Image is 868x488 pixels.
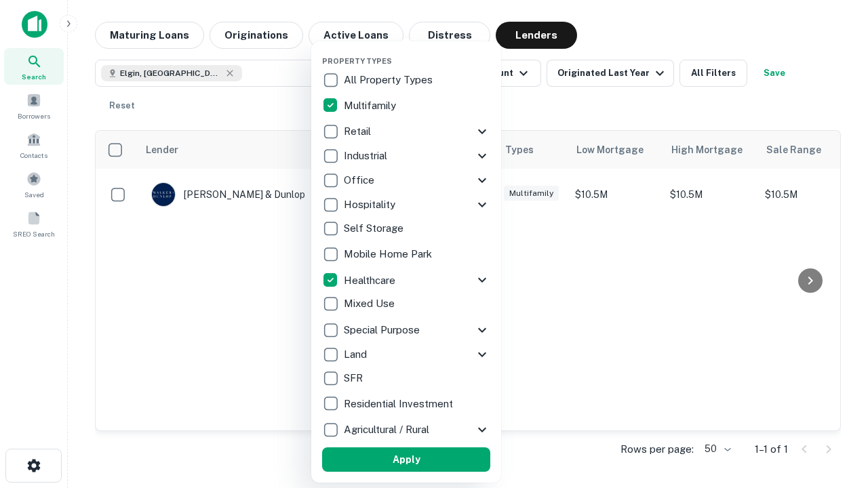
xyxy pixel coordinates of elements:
[322,119,490,144] div: Retail
[322,168,490,192] div: Office
[344,296,397,312] p: Mixed Use
[322,144,490,168] div: Industrial
[344,246,435,262] p: Mobile Home Park
[800,336,868,401] iframe: Chat Widget
[322,57,392,65] span: Property Types
[344,220,406,237] p: Self Storage
[344,272,398,289] p: Healthcare
[344,370,366,386] p: SFR
[344,98,399,114] p: Multifamily
[344,172,377,188] p: Office
[322,418,490,442] div: Agricultural / Rural
[344,322,422,338] p: Special Purpose
[322,342,490,367] div: Land
[344,396,456,412] p: Residential Investment
[344,346,370,363] p: Land
[322,192,490,217] div: Hospitality
[344,422,432,438] p: Agricultural / Rural
[344,72,435,88] p: All Property Types
[344,197,398,213] p: Hospitality
[322,268,490,292] div: Healthcare
[322,447,490,472] button: Apply
[322,318,490,342] div: Special Purpose
[344,148,390,164] p: Industrial
[344,123,374,140] p: Retail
